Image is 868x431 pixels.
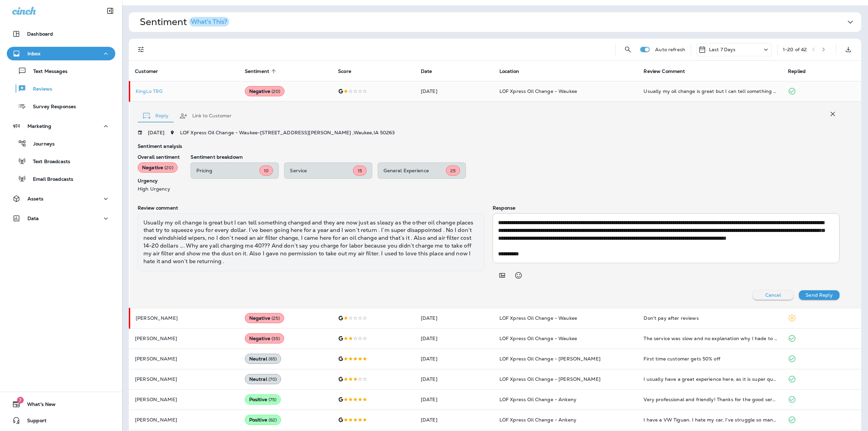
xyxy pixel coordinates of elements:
[499,417,576,423] span: LOF Xpress Oil Change - Ankeny
[264,168,269,174] span: 10
[135,68,167,74] span: Customer
[135,356,234,361] p: [PERSON_NAME]
[174,104,237,128] button: Link to Customer
[269,356,277,362] span: ( 65 )
[245,374,281,384] div: Neutral
[245,86,285,96] div: Negative
[138,205,485,211] p: Review comment
[788,68,814,74] span: Replied
[135,68,158,74] span: Customer
[20,401,56,410] span: What's New
[138,104,174,128] button: Reply
[272,315,280,321] span: ( 25 )
[27,31,53,37] p: Dashboard
[338,68,351,74] span: Score
[415,308,494,328] td: [DATE]
[493,205,840,211] p: Response
[101,4,120,18] button: Collapse Sidebar
[7,212,115,225] button: Data
[806,292,832,298] p: Send Reply
[191,19,227,25] div: What's This?
[17,397,24,404] span: 7
[7,136,115,151] button: Journeys
[136,89,234,94] p: KingLo TRG
[164,165,173,171] span: ( 20 )
[269,417,277,423] span: ( 82 )
[27,51,40,56] p: Inbox
[191,154,840,160] p: Sentiment breakdown
[7,64,115,78] button: Text Messages
[290,168,353,173] p: Service
[134,43,148,56] button: Filters
[499,356,600,362] span: LOF Xpress Oil Change - [PERSON_NAME]
[499,88,577,94] span: LOF Xpress Oil Change - Waukee
[499,396,576,403] span: LOF Xpress Oil Change - Ankeny
[709,47,736,52] p: Last 7 Days
[135,336,234,341] p: [PERSON_NAME]
[27,123,51,129] p: Marketing
[272,89,280,94] span: ( 20 )
[135,417,234,423] p: [PERSON_NAME]
[842,43,855,56] button: Export as CSV
[7,192,115,205] button: Assets
[499,68,519,74] span: Location
[27,196,43,201] p: Assets
[415,389,494,410] td: [DATE]
[26,176,73,183] p: Email Broadcasts
[196,168,259,173] p: Pricing
[338,68,360,74] span: Score
[7,119,115,133] button: Marketing
[26,86,52,93] p: Reviews
[26,104,76,110] p: Survey Responses
[499,315,577,321] span: LOF Xpress Oil Change - Waukee
[7,27,115,41] button: Dashboard
[644,396,777,403] div: Very professional and friendly! Thanks for the good service.
[415,81,494,101] td: [DATE]
[644,315,777,321] div: Don't pay after reviews
[138,154,180,160] p: Overall sentiment
[495,269,509,282] button: Add in a premade template
[7,172,115,186] button: Email Broadcasts
[7,47,115,60] button: Inbox
[148,130,164,135] p: [DATE]
[644,355,777,362] div: First time customer gets 50% off
[26,159,70,165] p: Text Broadcasts
[644,68,694,74] span: Review Comment
[245,313,284,323] div: Negative
[138,178,180,183] p: Urgency
[26,141,55,148] p: Journeys
[415,369,494,389] td: [DATE]
[788,68,806,74] span: Replied
[7,414,115,427] button: Support
[138,162,178,173] div: Negative
[269,397,277,403] span: ( 75 )
[621,43,635,56] button: Search Reviews
[26,68,67,75] p: Text Messages
[7,397,115,411] button: 7What's New
[799,290,840,300] button: Send Reply
[140,16,229,28] h1: Sentiment
[138,213,485,271] div: Usually my oil change is great but I can tell something changed and they are now just as sleazy a...
[415,349,494,369] td: [DATE]
[644,416,777,423] div: I have a VW Tiguan. I hate my car, I’ve struggle so many times finding someone that can change my...
[20,418,46,426] span: Support
[383,168,446,173] p: General Experience
[644,335,777,342] div: The service was slow and no explanation why I hade to use a specific, specialty synthetic oil. Fe...
[421,68,432,74] span: Date
[245,394,281,405] div: Positive
[499,376,600,382] span: LOF Xpress Oil Change - [PERSON_NAME]
[655,47,685,52] p: Auto refresh
[245,68,278,74] span: Sentiment
[272,336,280,341] span: ( 35 )
[499,68,528,74] span: Location
[269,376,277,382] span: ( 70 )
[450,168,456,174] span: 25
[189,17,229,26] button: What's This?
[138,143,840,149] p: Sentiment analysis
[138,186,180,192] p: High Urgency
[245,354,281,364] div: Neutral
[245,415,281,425] div: Positive
[180,130,395,136] span: LOF Xpress Oil Change - Waukee - [STREET_ADDRESS][PERSON_NAME] , Waukee , IA 50263
[765,292,781,298] p: Cancel
[753,290,793,300] button: Cancel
